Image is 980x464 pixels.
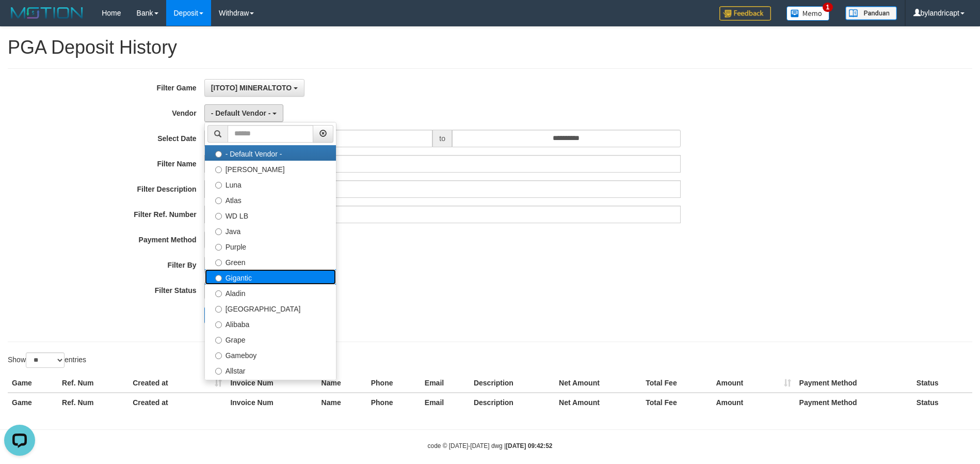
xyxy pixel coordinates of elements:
[215,213,222,220] input: WD LB
[205,223,336,238] label: Java
[4,4,35,35] button: Open LiveChat chat widget
[215,337,222,344] input: Grape
[205,254,336,269] label: Green
[58,393,128,412] th: Ref. Num
[470,374,555,393] th: Description
[205,269,336,285] label: Gigantic
[205,316,336,331] label: Alibaba
[8,352,86,368] label: Show entries
[205,331,336,347] label: Grape
[317,374,367,393] th: Name
[912,374,972,393] th: Status
[205,285,336,300] label: Aladin
[215,151,222,158] input: - Default Vendor -
[215,306,222,313] input: [GEOGRAPHIC_DATA]
[8,374,58,393] th: Game
[421,374,470,393] th: Email
[8,393,58,412] th: Game
[128,393,226,412] th: Created at
[367,393,421,412] th: Phone
[506,442,552,450] strong: [DATE] 09:42:52
[128,374,226,393] th: Created at
[912,393,972,412] th: Status
[215,290,222,297] input: Aladin
[823,3,833,12] span: 1
[8,37,972,58] h1: PGA Deposit History
[795,374,912,393] th: Payment Method
[712,393,795,412] th: Amount
[215,275,222,282] input: Gigantic
[215,321,222,328] input: Alibaba
[428,442,553,450] small: code © [DATE]-[DATE] dwg |
[215,244,222,251] input: Purple
[215,259,222,266] input: Green
[205,362,336,378] label: Allstar
[58,374,128,393] th: Ref. Num
[205,161,336,176] label: [PERSON_NAME]
[226,374,317,393] th: Invoice Num
[211,109,271,117] span: - Default Vendor -
[226,393,317,412] th: Invoice Num
[211,84,292,92] span: [ITOTO] MINERALTOTO
[205,192,336,207] label: Atlas
[26,352,65,368] select: Showentries
[712,374,795,393] th: Amount
[641,374,712,393] th: Total Fee
[367,374,421,393] th: Phone
[215,197,222,204] input: Atlas
[204,79,304,97] button: [ITOTO] MINERALTOTO
[215,352,222,359] input: Gameboy
[641,393,712,412] th: Total Fee
[205,300,336,316] label: [GEOGRAPHIC_DATA]
[215,182,222,189] input: Luna
[205,238,336,254] label: Purple
[215,228,222,235] input: Java
[719,6,771,21] img: Feedback.jpg
[845,6,897,20] img: panduan.png
[555,374,641,393] th: Net Amount
[215,368,222,375] input: Allstar
[555,393,641,412] th: Net Amount
[795,393,912,412] th: Payment Method
[8,5,86,21] img: MOTION_logo.png
[786,6,830,21] img: Button%20Memo.svg
[432,130,452,147] span: to
[215,166,222,173] input: [PERSON_NAME]
[205,207,336,223] label: WD LB
[421,393,470,412] th: Email
[205,378,336,393] label: Xtr
[204,104,284,122] button: - Default Vendor -
[205,176,336,192] label: Luna
[317,393,367,412] th: Name
[205,347,336,362] label: Gameboy
[205,145,336,161] label: - Default Vendor -
[470,393,555,412] th: Description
